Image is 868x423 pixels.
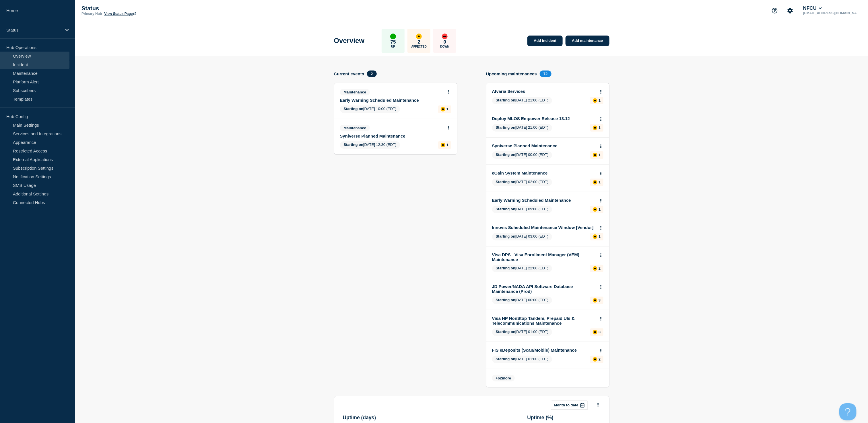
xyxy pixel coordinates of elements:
[593,357,597,362] div: affected
[599,207,601,211] p: 1
[599,234,601,239] p: 1
[599,330,601,334] p: 3
[496,357,516,361] span: Starting on
[492,206,552,213] span: [DATE] 09:00 (EDT)
[6,28,61,32] p: Status
[492,375,515,381] span: + more
[593,234,597,239] div: affected
[446,107,448,111] p: 1
[492,297,552,304] span: [DATE] 00:00 (EDT)
[391,39,396,45] p: 75
[593,98,597,103] div: affected
[441,143,445,147] div: affected
[593,153,597,157] div: affected
[540,70,551,77] span: 72
[496,98,516,102] span: Starting on
[492,265,552,272] span: [DATE] 22:00 (EDT)
[527,415,601,421] h3: Uptime ( % )
[492,171,596,175] a: eGain System Maintenance
[593,330,597,334] div: affected
[492,328,552,336] span: [DATE] 01:00 (EDT)
[498,376,502,380] span: 62
[486,71,537,76] h4: Upcoming maintenances
[593,180,597,185] div: affected
[496,152,516,157] span: Starting on
[492,124,552,132] span: [DATE] 21:00 (EDT)
[599,126,601,130] p: 1
[492,356,552,363] span: [DATE] 01:00 (EDT)
[334,37,365,45] h1: Overview
[802,11,862,15] p: [EMAIL_ADDRESS][DOMAIN_NAME]
[367,70,376,77] span: 2
[391,45,395,48] p: Up
[593,207,597,212] div: affected
[492,89,596,94] a: Alvaria Services
[334,71,364,76] h4: Current events
[839,403,857,420] iframe: Help Scout Beacon - Open
[492,198,596,203] a: Early Warning Scheduled Maintenance
[599,298,601,302] p: 3
[441,107,445,111] div: affected
[599,266,601,271] p: 2
[492,284,596,294] a: JD Power/NADA API Software Database Maintenance (Prod)
[599,98,601,103] p: 1
[527,36,563,46] a: Add incident
[104,12,136,16] a: View Status Page
[496,180,516,184] span: Starting on
[444,39,446,45] p: 0
[551,401,588,410] button: Month to date
[593,298,597,303] div: affected
[81,5,196,12] p: Status
[496,330,516,334] span: Starting on
[440,45,449,48] p: Down
[340,141,400,149] span: [DATE] 12:30 (EDT)
[769,5,781,17] button: Support
[340,134,444,138] a: Syniverse Planned Maintenance
[340,98,444,103] a: Early Warning Scheduled Maintenance
[492,179,552,186] span: [DATE] 02:00 (EDT)
[340,105,400,113] span: [DATE] 10:00 (EDT)
[784,5,796,17] button: Account settings
[496,125,516,130] span: Starting on
[492,316,596,326] a: Visa HP NonStop Tandem, Prepaid UIs & Telecommunications Maintenance
[566,36,609,46] a: Add maintenance
[411,45,427,48] p: Affected
[492,97,552,104] span: [DATE] 21:00 (EDT)
[492,116,596,121] a: Deploy MLOS Empower Release 13.12
[802,5,823,11] button: NFCU
[340,125,370,131] span: Maintenance
[599,180,601,184] p: 1
[492,151,552,159] span: [DATE] 00:00 (EDT)
[492,143,596,148] a: Syniverse Planned Maintenance
[496,207,516,211] span: Starting on
[81,12,102,16] p: Primary Hub
[340,89,370,95] span: Maintenance
[496,266,516,270] span: Starting on
[418,39,420,45] p: 2
[492,348,596,352] a: FIS eDeposits (Scan/Mobile) Maintenance
[416,34,422,39] div: affected
[446,143,448,147] p: 1
[344,107,364,111] span: Starting on
[343,415,486,421] h3: Uptime ( days )
[599,153,601,157] p: 1
[492,225,596,230] a: Innovis Scheduled Maintenance Window [Vendor]
[390,34,396,39] div: up
[554,403,578,407] p: Month to date
[492,252,596,262] a: Visa DPS - Visa Enrollment Manager (VEM) Maintenance
[496,298,516,302] span: Starting on
[599,357,601,361] p: 2
[593,266,597,271] div: affected
[593,126,597,130] div: affected
[442,34,448,39] div: down
[492,233,552,240] span: [DATE] 03:00 (EDT)
[496,234,516,238] span: Starting on
[344,142,364,147] span: Starting on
